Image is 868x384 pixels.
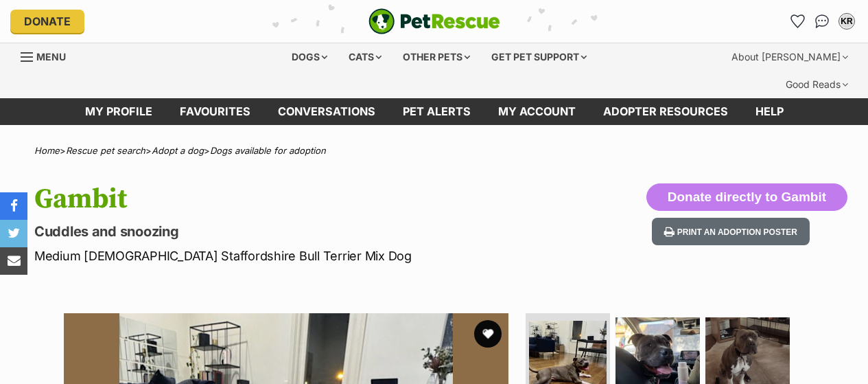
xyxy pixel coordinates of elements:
a: Favourites [166,98,264,125]
a: Favourites [786,10,808,32]
span: Menu [36,51,66,63]
a: Home [34,145,60,156]
a: My profile [71,98,166,125]
ul: Account quick links [786,10,858,32]
a: Help [742,98,797,125]
div: KR [840,14,854,28]
img: chat-41dd97257d64d25036548639549fe6c8038ab92f7586957e7f3b1b290dea8141.svg [815,14,830,28]
a: Adopt a dog [152,145,204,156]
a: Menu [21,43,75,68]
p: Medium [DEMOGRAPHIC_DATA] Staffordshire Bull Terrier Mix Dog [34,247,530,265]
img: logo-e224e6f780fb5917bec1dbf3a21bbac754714ae5b6737aabdf751b685950b380.svg [368,8,500,34]
div: Dogs [282,43,337,71]
a: PetRescue [368,8,500,34]
a: Rescue pet search [66,145,145,156]
a: Adopter resources [589,98,742,125]
div: Get pet support [482,43,596,71]
div: Other pets [393,43,480,71]
button: Donate directly to Gambit [646,183,847,211]
a: Donate [10,10,84,33]
button: My account [836,10,858,32]
div: About [PERSON_NAME] [722,43,858,71]
div: Good Reads [776,71,858,98]
a: My account [484,98,589,125]
a: Conversations [811,10,833,32]
div: Cats [339,43,391,71]
button: Print an adoption poster [652,218,810,246]
button: favourite [474,320,502,348]
a: Dogs available for adoption [210,145,326,156]
p: Cuddles and snoozing [34,222,530,241]
h1: Gambit [34,183,530,215]
a: conversations [264,98,389,125]
a: Pet alerts [389,98,484,125]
